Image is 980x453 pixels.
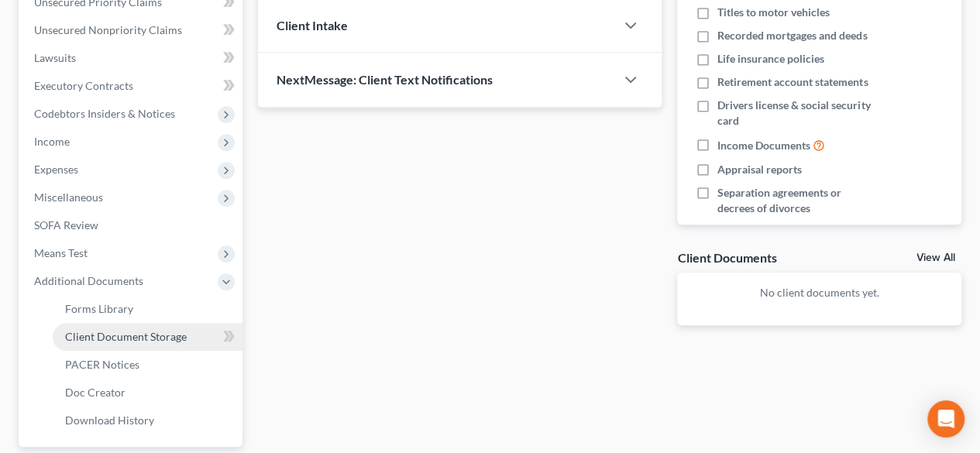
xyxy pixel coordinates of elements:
span: Income [34,135,70,148]
a: PACER Notices [53,351,242,379]
a: SOFA Review [22,211,242,239]
span: Titles to motor vehicles [717,5,830,20]
p: No client documents yet. [689,285,949,300]
span: Codebtors Insiders & Notices [34,107,175,120]
a: Forms Library [53,295,242,323]
a: Executory Contracts [22,72,242,100]
span: Executory Contracts [34,79,133,92]
span: Additional Documents [34,274,143,287]
span: Appraisal reports [717,162,802,177]
a: Client Document Storage [53,323,242,351]
span: Forms Library [65,302,133,315]
span: Recorded mortgages and deeds [717,28,867,43]
span: SOFA Review [34,218,98,232]
a: Download History [53,407,242,434]
span: Doc Creator [65,386,126,399]
div: Open Intercom Messenger [927,400,965,438]
span: Download History [65,414,154,427]
span: Lawsuits [34,51,76,64]
span: Miscellaneous [34,190,103,204]
a: View All [916,252,955,263]
span: Retirement account statements [717,74,868,90]
span: Separation agreements or decrees of divorces [717,185,877,216]
span: Means Test [34,246,88,259]
span: Unsecured Nonpriority Claims [34,23,182,36]
span: NextMessage: Client Text Notifications [277,72,493,87]
span: Income Documents [717,138,810,153]
span: Expenses [34,163,78,176]
a: Doc Creator [53,379,242,407]
span: Drivers license & social security card [717,98,877,129]
div: Client Documents [677,249,776,266]
span: Client Document Storage [65,330,187,343]
a: Unsecured Nonpriority Claims [22,16,242,44]
span: Life insurance policies [717,51,824,67]
a: Lawsuits [22,44,242,72]
span: PACER Notices [65,358,139,371]
span: Client Intake [277,18,348,33]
